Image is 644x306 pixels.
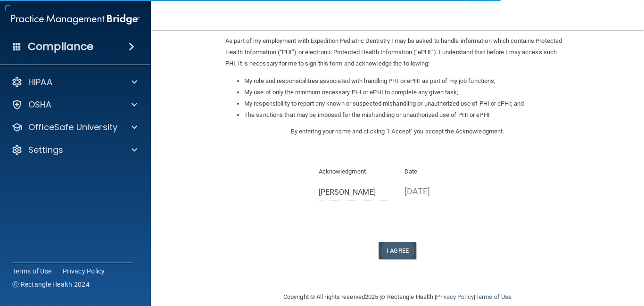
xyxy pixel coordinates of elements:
[244,109,570,121] li: The sanctions that may be imposed for the mishandling or unauthorized use of PHI or ePHI
[475,293,512,300] a: Terms of Use
[28,40,93,53] h4: Compliance
[405,183,477,199] p: [DATE]
[11,99,137,110] a: OSHA
[244,75,570,87] li: My role and responsibilities associated with handling PHI or ePHI as part of my job functions;
[28,99,52,110] p: OSHA
[405,166,477,177] p: Date
[244,87,570,98] li: My use of only the minimum necessary PHI or ePHI to complete any given task;
[63,266,105,276] a: Privacy Policy
[225,126,570,137] p: By entering your name and clicking "I Accept" you accept the Acknowledgment.
[436,293,473,300] a: Privacy Policy
[225,35,570,69] p: As part of my employment with Expedition Pediatric Dentistry I may be asked to handle information...
[11,144,137,156] a: Settings
[28,144,63,156] p: Settings
[379,242,416,259] button: I Agree
[319,183,391,201] input: Full Name
[244,98,570,109] li: My responsibility to report any known or suspected mishandling or unauthorized use of PHI or ePHI...
[12,280,90,289] span: Ⓒ Rectangle Health 2024
[28,122,117,133] p: OfficeSafe University
[12,266,51,276] a: Terms of Use
[28,76,52,88] p: HIPAA
[11,122,137,133] a: OfficeSafe University
[319,166,391,177] p: Acknowledgment
[11,10,140,29] img: PMB logo
[11,76,137,88] a: HIPAA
